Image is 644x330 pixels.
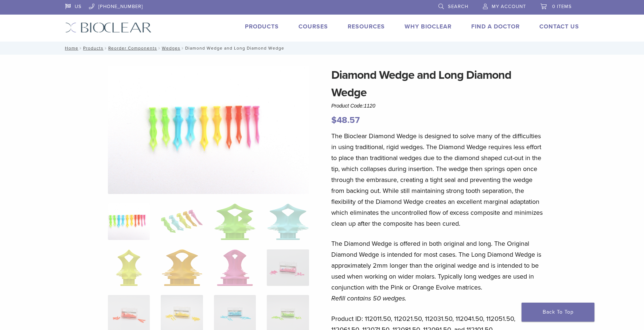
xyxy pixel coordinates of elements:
em: Refill contains 50 wedges. [331,294,406,302]
span: 1120 [364,103,375,109]
a: Why Bioclear [405,23,452,30]
span: 0 items [552,4,572,9]
a: Home [63,46,78,51]
nav: Diamond Wedge and Long Diamond Wedge [60,42,585,55]
span: Search [448,4,468,9]
img: Bioclear [65,22,152,33]
img: Diamond Wedge and Long Diamond Wedge - Image 3 [214,203,256,240]
p: The Bioclear Diamond Wedge is designed to solve many of the difficulties in using traditional, ri... [331,131,546,229]
a: Products [83,46,104,51]
img: Diamond Wedge and Long Diamond Wedge - Image 7 [217,249,253,286]
a: Wedges [162,46,180,51]
span: / [157,46,162,50]
span: Product Code: [331,103,375,109]
span: $ [331,115,337,125]
bdi: 48.57 [331,115,360,125]
img: Diamond Wedge and Long Diamond Wedge - Image 4 [267,203,309,240]
a: Find A Doctor [471,23,520,30]
a: Resources [348,23,385,30]
span: My Account [492,4,526,9]
a: Reorder Components [108,46,157,51]
p: The Diamond Wedge is offered in both original and long. The Original Diamond Wedge is intended fo... [331,238,546,304]
h1: Diamond Wedge and Long Diamond Wedge [331,66,546,101]
a: Products [245,23,279,30]
img: Diamond Wedge and Long Diamond Wedge - Image 8 [267,249,309,286]
img: Diamond Wedge and Long Diamond Wedge - Image 2 [161,203,203,240]
img: Diamond Wedge and Long Diamond Wedge - Image 5 [116,249,142,286]
a: Contact Us [539,23,579,30]
span: / [180,46,185,50]
img: DSC_0187_v3-1920x1218-1-324x324.png [108,203,150,240]
img: Diamond Wedge and Long Diamond Wedge - Image 6 [162,249,202,286]
a: Back To Top [522,303,594,322]
a: Courses [298,23,328,30]
span: / [78,46,83,50]
span: / [104,46,108,50]
img: DSC_0187_v3-1920x1218-1.png [108,66,309,194]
